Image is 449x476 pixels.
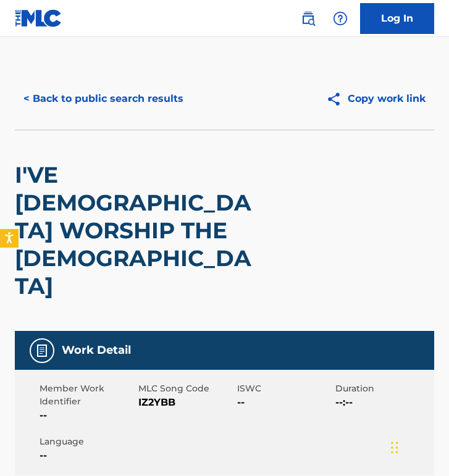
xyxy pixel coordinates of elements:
[333,11,348,26] img: help
[138,382,234,395] span: MLC Song Code
[387,417,449,476] iframe: Chat Widget
[35,343,49,358] img: Work Detail
[237,382,333,395] span: ISWC
[301,11,316,26] img: search
[40,435,135,448] span: Language
[335,395,431,410] span: --:--
[138,395,234,410] span: IZ2YBB
[15,83,192,114] button: < Back to public search results
[335,382,431,395] span: Duration
[62,343,131,357] h5: Work Detail
[296,6,321,31] a: Public Search
[360,3,434,34] a: Log In
[237,395,333,410] span: --
[15,161,266,300] h2: I'VE [DEMOGRAPHIC_DATA] WORSHIP THE [DEMOGRAPHIC_DATA]
[40,448,135,463] span: --
[326,91,348,107] img: Copy work link
[40,382,135,408] span: Member Work Identifier
[391,429,398,466] div: Drag
[317,83,434,114] button: Copy work link
[15,9,62,27] img: MLC Logo
[40,408,135,423] span: --
[328,6,353,31] div: Help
